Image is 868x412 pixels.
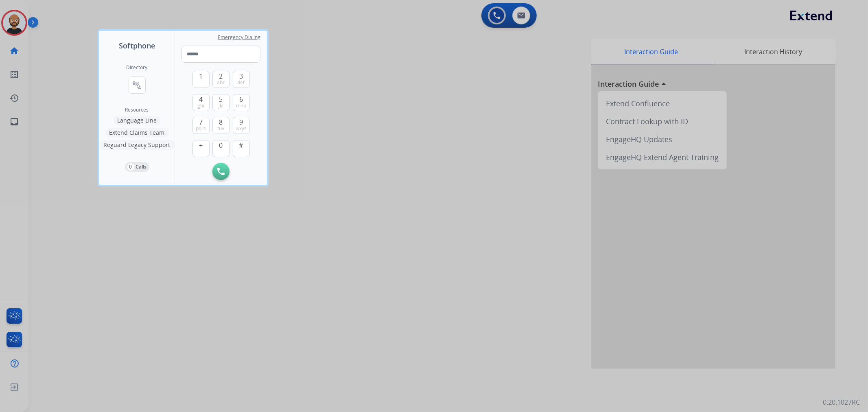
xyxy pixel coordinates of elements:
p: Calls [136,163,147,171]
span: Softphone [119,40,155,51]
span: 2 [219,71,223,81]
button: 7pqrs [192,117,210,134]
span: pqrs [196,125,206,132]
span: Emergency Dialing [218,34,260,41]
span: 5 [219,94,223,104]
span: 4 [199,94,203,104]
mat-icon: connect_without_contact [132,80,142,90]
span: 8 [219,117,223,127]
span: def [238,79,245,86]
span: + [199,140,203,150]
span: 6 [239,94,243,104]
span: abc [217,79,225,86]
button: 6mno [233,94,250,111]
span: 7 [199,117,203,127]
button: 5jkl [212,94,230,111]
span: mno [236,103,246,109]
p: 0.20.1027RC [823,397,860,407]
button: 0Calls [125,162,149,172]
button: 0 [212,140,230,157]
p: 0 [127,163,134,171]
button: 3def [233,71,250,88]
img: call-button [217,168,225,175]
button: 8tuv [212,117,230,134]
button: Language Line [113,116,161,125]
span: wxyz [236,125,247,132]
button: 1 [192,71,210,88]
span: 0 [219,140,223,150]
span: 9 [239,117,243,127]
span: jkl [219,103,223,109]
span: ghi [197,103,204,109]
button: 9wxyz [233,117,250,134]
span: tuv [218,125,225,132]
button: + [192,140,210,157]
button: # [233,140,250,157]
button: 4ghi [192,94,210,111]
span: Resources [125,107,149,113]
h2: Directory [127,64,148,71]
button: 2abc [212,71,230,88]
span: # [239,140,243,150]
button: Extend Claims Team [105,128,169,138]
span: 3 [239,71,243,81]
span: 1 [199,71,203,81]
button: Reguard Legacy Support [100,140,175,150]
